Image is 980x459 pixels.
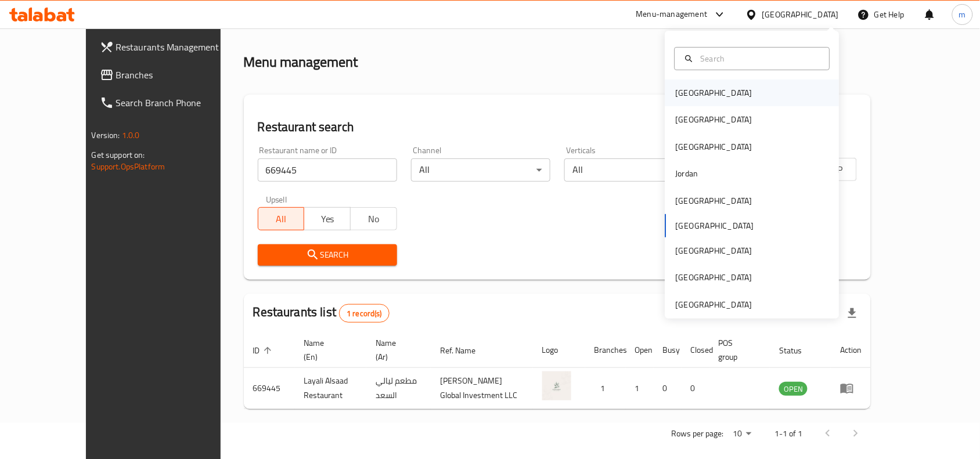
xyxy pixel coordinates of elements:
div: Export file [838,299,866,327]
span: OPEN [779,382,808,396]
span: 1.0.0 [122,128,140,143]
span: Menu management [294,16,372,30]
span: Branches [116,68,240,82]
span: Restaurants Management [116,40,240,54]
span: POS group [719,336,756,364]
a: Home [244,16,281,30]
td: [PERSON_NAME] Global Investment LLC [431,368,532,409]
span: ID [253,344,275,357]
input: Search [696,52,823,65]
div: Rows per page: [728,425,756,443]
span: m [959,8,966,21]
td: مطعم ليالي السعد [366,368,431,409]
p: Rows per page: [671,427,723,441]
div: [GEOGRAPHIC_DATA] [676,113,752,126]
td: 1 [626,368,654,409]
th: Open [626,332,654,368]
h2: Restaurant search [258,118,858,136]
a: Search Branch Phone [91,89,250,117]
a: Branches [91,61,250,89]
div: All [564,158,704,182]
th: Action [831,332,871,368]
span: 1 record(s) [340,308,389,319]
span: Version: [92,128,120,143]
h2: Menu management [244,53,358,71]
button: Yes [304,207,351,230]
span: Status [779,344,817,357]
div: [GEOGRAPHIC_DATA] [676,140,752,153]
td: 0 [654,368,682,409]
div: All [411,158,550,182]
button: No [350,207,397,230]
span: Yes [309,211,346,227]
div: [GEOGRAPHIC_DATA] [676,298,752,311]
th: Branches [585,332,626,368]
li: / [286,16,290,30]
span: Search Branch Phone [116,96,240,110]
span: Search [267,248,388,262]
td: 1 [585,368,626,409]
span: Ref. Name [440,344,491,357]
button: Search [258,244,397,266]
div: Jordan [676,167,698,180]
th: Busy [654,332,682,368]
div: Total records count [339,304,390,323]
span: Name (En) [304,336,352,364]
div: Menu [840,381,862,395]
img: Layali Alsaad Restaurant [542,371,571,400]
span: All [263,211,300,227]
div: [GEOGRAPHIC_DATA] [676,271,752,284]
span: Name (Ar) [376,336,417,364]
div: [GEOGRAPHIC_DATA] [676,86,752,99]
th: Logo [533,332,585,368]
th: Closed [682,332,709,368]
label: Upsell [266,196,287,204]
td: 669445 [244,368,295,409]
div: [GEOGRAPHIC_DATA] [762,8,839,21]
span: Get support on: [92,147,145,162]
div: [GEOGRAPHIC_DATA] [676,194,752,207]
span: No [355,211,392,227]
div: [GEOGRAPHIC_DATA] [676,244,752,257]
div: Menu-management [636,8,708,21]
h2: Restaurants list [253,303,390,323]
p: 1-1 of 1 [774,427,802,441]
a: Support.OpsPlatform [92,159,165,174]
input: Search for restaurant name or ID.. [258,158,397,182]
button: All [258,207,305,230]
div: OPEN [779,382,808,396]
a: Restaurants Management [91,33,250,61]
td: 0 [682,368,709,409]
td: Layali Alsaad Restaurant [295,368,366,409]
table: enhanced table [244,332,871,409]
